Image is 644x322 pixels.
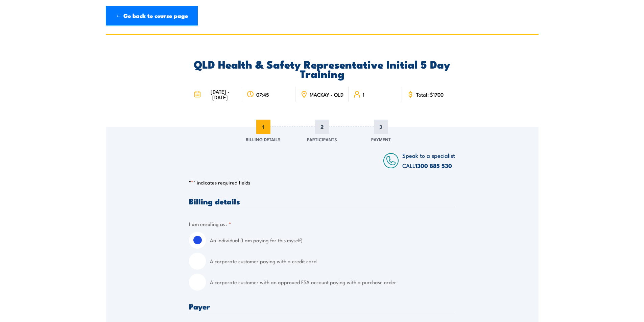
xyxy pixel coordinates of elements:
h3: Billing details [189,197,455,205]
h3: Payer [189,302,455,310]
span: 2 [315,120,329,134]
span: 3 [374,120,388,134]
p: " " indicates required fields [189,179,455,186]
span: [DATE] - [DATE] [203,89,237,100]
a: ← Go back to course page [106,6,198,26]
span: Payment [371,136,391,143]
label: An individual (I am paying for this myself) [210,232,455,249]
span: 1 [256,120,270,134]
span: MACKAY - QLD [310,92,343,97]
h2: QLD Health & Safety Representative Initial 5 Day Training [189,59,455,78]
span: Total: $1700 [416,92,444,97]
span: 07:45 [256,92,269,97]
label: A corporate customer with an approved FSA account paying with a purchase order [210,274,455,291]
label: A corporate customer paying with a credit card [210,253,455,270]
legend: I am enroling as: [189,220,231,228]
span: Participants [307,136,337,143]
span: 1 [363,92,364,97]
a: 1300 885 530 [415,161,452,170]
span: Billing Details [246,136,281,143]
span: Speak to a specialist CALL [402,151,455,170]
